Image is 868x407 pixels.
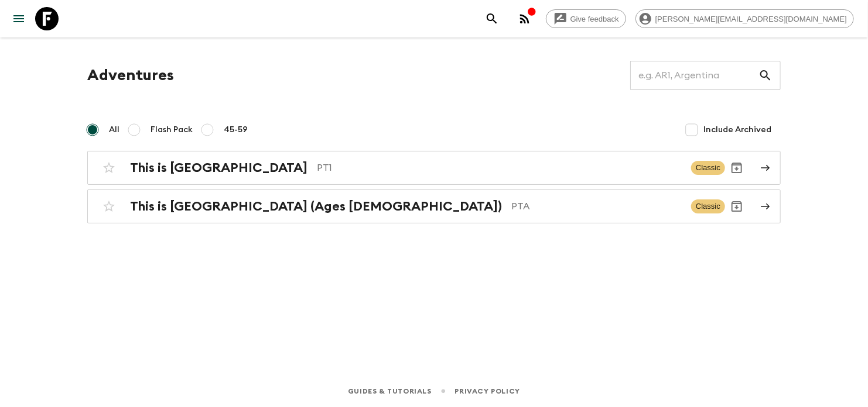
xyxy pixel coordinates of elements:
a: Privacy Policy [455,385,520,398]
button: Archive [725,156,749,180]
button: menu [7,7,30,30]
a: Guides & Tutorials [348,385,432,398]
span: Give feedback [564,15,626,23]
input: e.g. AR1, Argentina [630,59,758,92]
span: All [109,124,119,136]
span: Flash Pack [151,124,193,136]
span: Include Archived [703,124,771,136]
span: Classic [691,199,725,213]
span: [PERSON_NAME][EMAIL_ADDRESS][DOMAIN_NAME] [649,15,853,23]
span: Classic [691,161,725,175]
span: 45-59 [224,124,248,136]
a: This is [GEOGRAPHIC_DATA]PT1ClassicArchive [87,151,781,185]
p: PTA [511,199,682,213]
a: This is [GEOGRAPHIC_DATA] (Ages [DEMOGRAPHIC_DATA])PTAClassicArchive [87,189,781,223]
div: [PERSON_NAME][EMAIL_ADDRESS][DOMAIN_NAME] [635,9,854,28]
a: Give feedback [546,9,626,28]
button: search adventures [480,7,504,30]
h2: This is [GEOGRAPHIC_DATA] [130,160,307,175]
h1: Adventures [87,64,174,87]
h2: This is [GEOGRAPHIC_DATA] (Ages [DEMOGRAPHIC_DATA]) [130,199,502,214]
button: Archive [725,195,749,218]
p: PT1 [317,161,682,175]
